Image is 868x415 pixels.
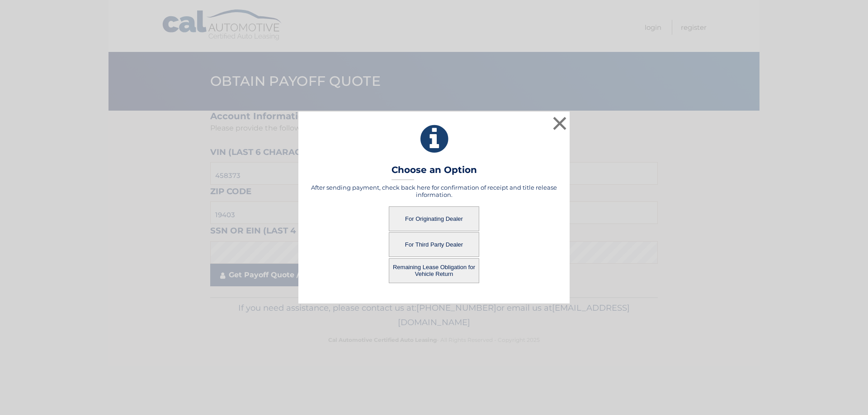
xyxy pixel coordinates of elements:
button: For Third Party Dealer [389,232,479,257]
button: × [551,114,569,132]
button: Remaining Lease Obligation for Vehicle Return [389,258,479,283]
h5: After sending payment, check back here for confirmation of receipt and title release information. [310,184,558,198]
button: For Originating Dealer [389,206,479,231]
h3: Choose an Option [392,164,477,180]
